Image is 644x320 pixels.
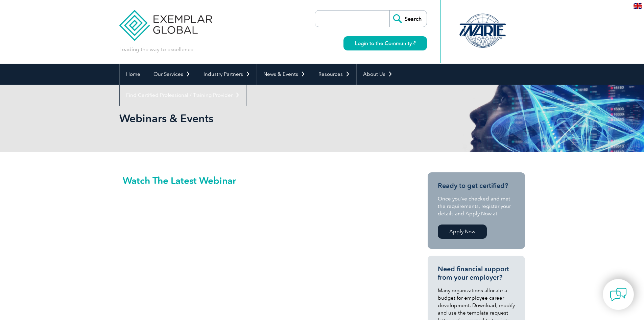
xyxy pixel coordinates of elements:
[610,286,627,303] img: contact-chat.png
[389,10,427,27] input: Search
[634,3,642,9] img: en
[123,176,400,185] h2: Watch The Latest Webinar
[147,64,197,85] a: Our Services
[343,36,427,50] a: Login to the Community
[119,112,379,125] h1: Webinars & Events
[120,85,246,106] a: Find Certified Professional / Training Provider
[257,64,312,85] a: News & Events
[312,64,356,85] a: Resources
[412,41,415,45] img: open_square.png
[197,64,257,85] a: Industry Partners
[438,182,515,190] h3: Ready to get certified?
[438,225,487,239] a: Apply Now
[438,195,515,217] p: Once you’ve checked and met the requirements, register your details and Apply Now at
[119,46,193,53] p: Leading the way to excellence
[357,64,399,85] a: About Us
[120,64,147,85] a: Home
[438,265,515,282] h3: Need financial support from your employer?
